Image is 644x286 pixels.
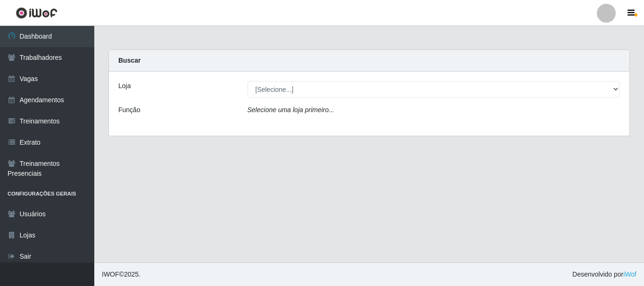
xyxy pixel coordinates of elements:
a: iWof [623,270,636,278]
span: IWOF [102,270,119,278]
label: Função [118,105,140,115]
strong: Buscar [118,57,140,64]
span: © 2025 . [102,270,140,279]
img: CoreUI Logo [16,7,58,19]
span: Desenvolvido por [572,270,636,279]
label: Loja [118,81,131,91]
i: Selecione uma loja primeiro... [248,106,334,114]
